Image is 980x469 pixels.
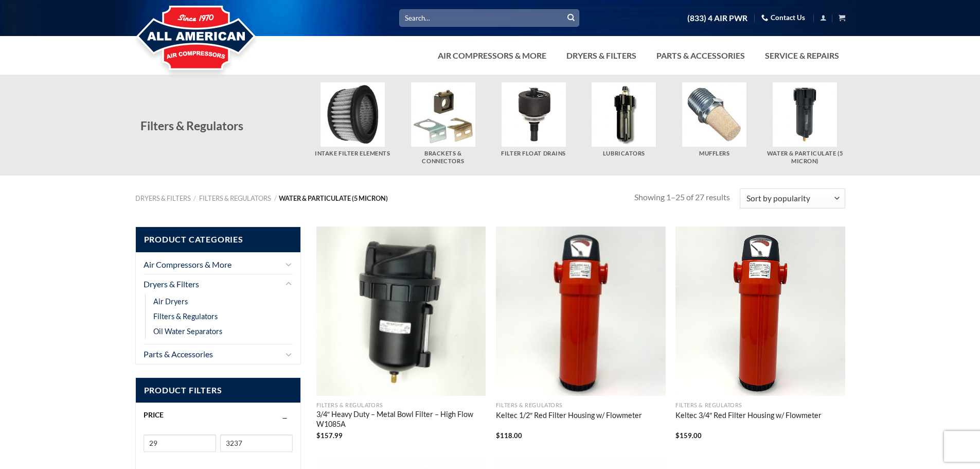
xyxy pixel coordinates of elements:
img: Mufflers [682,82,746,147]
a: Visit product category Water & Particulate (5 Micron) [764,82,845,165]
select: Shop order [740,188,845,209]
p: Filters & Regulators [675,402,845,409]
h5: Mufflers [674,150,755,158]
h5: Filter Float Drains [493,150,574,158]
a: Login [820,11,827,24]
a: Contact Us [761,10,805,26]
img: 3/4" Heavy Duty - Metal Bowl Filter - High Flow W1085A [316,227,486,396]
button: Toggle [284,278,293,290]
a: 3/4″ Heavy Duty – Metal Bowl Filter – High Flow W1085A [316,410,486,430]
h5: Water & Particulate (5 Micron) [764,150,845,165]
a: Dryers & Filters [144,274,282,294]
span: Filters & Regulators [140,118,243,133]
img: Lubricators [592,82,656,147]
span: / [274,194,277,202]
a: Parts & Accessories [650,45,751,66]
h5: Lubricators [584,150,664,158]
a: Dryers & Filters [135,194,191,202]
a: Visit product category Filter Float Drains [493,82,574,158]
h5: Brackets & Connectors [403,150,483,165]
img: Filter Float Drains [502,82,566,147]
bdi: 157.99 [316,431,343,440]
input: Max price [220,435,293,452]
a: Keltec 1/2″ Red Filter Housing w/ Flowmeter [496,411,642,422]
a: Dryers & Filters [560,45,643,66]
span: $ [496,431,500,440]
a: Filters & Regulators [153,309,218,324]
span: $ [675,431,680,440]
a: Filters & Regulators [199,194,271,202]
a: (833) 4 AIR PWR [687,9,747,27]
span: $ [316,431,320,440]
input: Min price [144,435,216,452]
a: Service & Repairs [759,45,845,66]
nav: Water & Particulate (5 Micron) [135,195,635,202]
p: Filters & Regulators [316,402,486,409]
p: Showing 1–25 of 27 results [634,190,730,204]
span: Product Categories [136,227,301,252]
bdi: 159.00 [675,431,702,440]
bdi: 118.00 [496,431,522,440]
a: Parts & Accessories [144,344,282,364]
a: Air Compressors & More [432,45,553,66]
button: Toggle [284,348,293,360]
a: Visit product category Lubricators [584,82,664,158]
a: Oil Water Separators [153,324,222,339]
img: Keltec 1/2" Red Filter Housing w/ Flowmeter [496,227,666,396]
a: Visit product category Brackets & Connectors [403,82,483,165]
a: Air Dryers [153,294,188,309]
button: Toggle [284,258,293,270]
button: Submit [563,10,579,26]
p: Filters & Regulators [496,402,666,409]
a: Keltec 3/4″ Red Filter Housing w/ Flowmeter [675,411,822,422]
span: Price [144,410,164,419]
span: Product Filters [136,378,301,403]
input: Search… [399,9,579,26]
h5: Intake Filter Elements [312,150,393,158]
a: Visit product category Intake Filter Elements [312,82,393,158]
img: Water & Particulate (5 Micron) [773,82,837,147]
img: Intake Filter Elements [320,82,385,147]
a: Air Compressors & More [144,255,282,274]
img: Brackets & Connectors [411,82,475,147]
a: Visit product category Mufflers [674,82,755,158]
span: / [193,194,196,202]
img: Keltec 3/4" Red Filter Housing w/ Flowmeter [675,227,845,396]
